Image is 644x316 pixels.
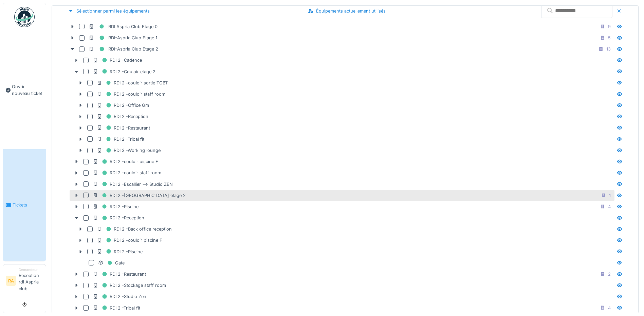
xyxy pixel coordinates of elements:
[93,281,166,290] div: RDI 2 -Stockage staff room
[97,79,168,87] div: RDI 2 -couloir sortie TGBT
[3,149,46,261] a: Tickets
[6,276,16,286] li: RA
[97,225,172,233] div: RDI 2 -Back office reception
[97,248,143,256] div: RDI 2 -Piscine
[305,6,388,16] div: Équipements actuellement utilisés
[93,180,173,189] div: RDI 2 -Escallier --> Studio ZEN
[14,7,35,27] img: Badge_color-CXgf-gQk.svg
[97,236,162,244] div: RDI 2 -couloir piscine F
[12,83,43,96] span: Ouvrir nouveau ticket
[89,22,158,31] div: RDI Aspria Club Etage 0
[93,304,140,312] div: RDI 2 -Tribal fit
[608,271,611,277] div: 2
[93,67,155,76] div: RDI 2 -Couloir etage 2
[609,192,611,199] div: 1
[606,46,611,52] div: 13
[97,124,150,132] div: RDI 2 -Restaurant
[6,267,43,296] a: RA DemandeurReception rdi Aspria club
[93,270,146,278] div: RDI 2 -Restaurant
[608,23,611,30] div: 9
[93,157,158,166] div: RDI 2 -couloir piscine F
[93,191,186,200] div: RDI 2 -[GEOGRAPHIC_DATA] etage 2
[93,214,144,222] div: RDI 2 -Reception
[608,203,611,210] div: 4
[89,45,158,53] div: RDI-Aspria Club Etage 2
[97,90,165,98] div: RDI 2 -couloir staff room
[93,169,161,177] div: RDI 2 -couloir staff room
[97,146,161,155] div: RDI 2 -Working lounge
[608,305,611,311] div: 4
[13,202,43,208] span: Tickets
[97,101,149,110] div: RDI 2 -Office Gm
[3,31,46,149] a: Ouvrir nouveau ticket
[97,112,148,121] div: RDI 2 -Reception
[93,56,142,64] div: RDI 2 -Cadence
[89,34,157,42] div: RDI-Aspria Club Etage 1
[19,267,43,272] div: Demandeur
[66,6,152,16] div: Sélectionner parmi les équipements
[608,35,611,41] div: 5
[97,135,144,143] div: RDI 2 -Tribal fit
[93,202,139,211] div: RDI 2 -Piscine
[19,267,43,295] li: Reception rdi Aspria club
[98,259,125,267] div: Gate
[93,292,146,301] div: RDI 2 -Studio Zen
